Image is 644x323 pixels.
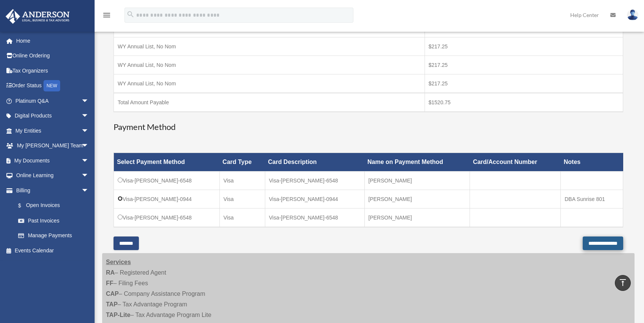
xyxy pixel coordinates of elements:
td: DBA Sunrise 801 [561,190,623,209]
td: Visa-[PERSON_NAME]-0944 [114,190,220,209]
strong: RA [106,269,115,276]
strong: FF [106,280,114,286]
td: $217.25 [425,56,623,74]
td: $1520.75 [425,93,623,112]
td: [PERSON_NAME] [364,190,470,209]
span: $ [22,201,26,210]
a: Digital Productsarrow_drop_down [5,108,100,124]
a: Past Invoices [11,213,96,228]
a: Events Calendar [5,243,100,258]
span: arrow_drop_down [81,123,96,139]
td: [PERSON_NAME] [364,209,470,227]
td: WY Annual List, No Nom [114,37,425,56]
img: User Pic [627,9,638,20]
a: Billingarrow_drop_down [5,183,96,198]
a: menu [102,13,111,20]
td: Visa [219,172,265,190]
span: arrow_drop_down [81,168,96,184]
a: $Open Invoices [11,198,93,213]
a: Online Learningarrow_drop_down [5,168,100,183]
th: Select Payment Method [114,153,220,172]
td: $217.25 [425,37,623,56]
th: Card/Account Number [470,153,561,172]
td: Visa-[PERSON_NAME]-6548 [265,172,364,190]
strong: Services [106,259,131,265]
strong: TAP [106,301,118,308]
span: arrow_drop_down [81,108,96,124]
th: Card Description [265,153,364,172]
a: Order StatusNEW [5,78,100,94]
td: [PERSON_NAME] [364,172,470,190]
th: Card Type [219,153,265,172]
strong: CAP [106,291,119,297]
i: vertical_align_top [618,278,627,287]
th: Name on Payment Method [364,153,470,172]
span: arrow_drop_down [81,93,96,109]
span: arrow_drop_down [81,183,96,198]
td: WY Annual List, No Nom [114,74,425,93]
td: Visa-[PERSON_NAME]-0944 [265,190,364,209]
i: menu [102,11,111,20]
a: Platinum Q&Aarrow_drop_down [5,93,100,108]
td: Visa [219,190,265,209]
a: vertical_align_top [615,275,631,291]
a: Manage Payments [11,228,96,243]
td: Visa [219,209,265,227]
span: arrow_drop_down [81,138,96,154]
a: Online Ordering [5,48,100,63]
td: Visa-[PERSON_NAME]-6548 [265,209,364,227]
td: WY Annual List, No Nom [114,56,425,74]
th: Notes [561,153,623,172]
a: My Entitiesarrow_drop_down [5,123,100,138]
h3: Payment Method [114,121,623,133]
a: Tax Organizers [5,63,100,78]
strong: TAP-Lite [106,312,131,318]
a: My Documentsarrow_drop_down [5,153,100,168]
span: arrow_drop_down [81,153,96,168]
a: My [PERSON_NAME] Teamarrow_drop_down [5,138,100,153]
img: Anderson Advisors Platinum Portal [3,9,72,24]
td: Total Amount Payable [114,93,425,112]
div: NEW [44,80,60,91]
td: Visa-[PERSON_NAME]-6548 [114,209,220,227]
td: Visa-[PERSON_NAME]-6548 [114,172,220,190]
td: $217.25 [425,74,623,93]
i: search [126,10,135,19]
a: Home [5,33,100,48]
